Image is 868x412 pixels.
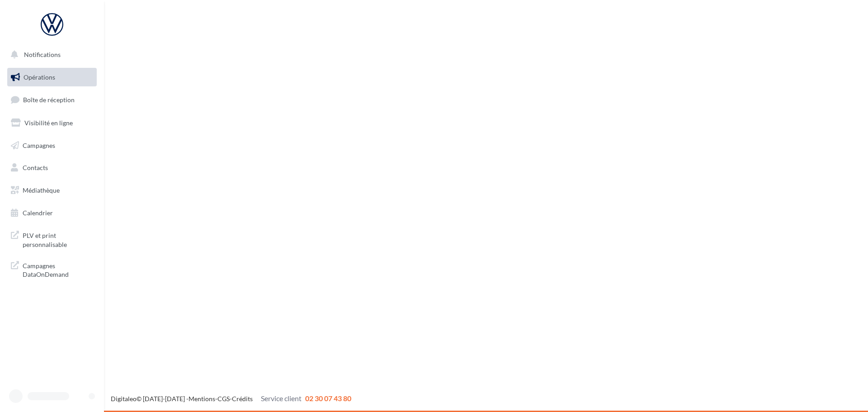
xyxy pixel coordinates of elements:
button: Notifications [5,45,95,64]
span: Visibilité en ligne [24,119,73,127]
a: Crédits [232,395,253,403]
a: Visibilité en ligne [5,114,99,133]
span: Notifications [24,51,61,58]
span: Campagnes DataOnDemand [23,260,93,279]
span: Service client [261,394,302,403]
span: Campagnes [23,141,55,149]
a: Campagnes [5,136,99,155]
span: Contacts [23,164,48,171]
a: Digitaleo [111,395,137,403]
a: Boîte de réception [5,90,99,109]
a: CGS [217,395,230,403]
span: 02 30 07 43 80 [305,394,351,403]
span: PLV et print personnalisable [23,229,93,249]
span: Opérations [24,73,55,81]
a: Médiathèque [5,181,99,200]
a: Campagnes DataOnDemand [5,256,99,283]
span: Calendrier [23,209,53,217]
a: Calendrier [5,204,99,223]
span: Médiathèque [23,186,60,194]
a: Contacts [5,158,99,177]
a: PLV et print personnalisable [5,226,99,252]
a: Opérations [5,68,99,87]
span: Boîte de réception [23,96,75,104]
a: Mentions [189,395,215,403]
span: © [DATE]-[DATE] - - - [111,395,351,403]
